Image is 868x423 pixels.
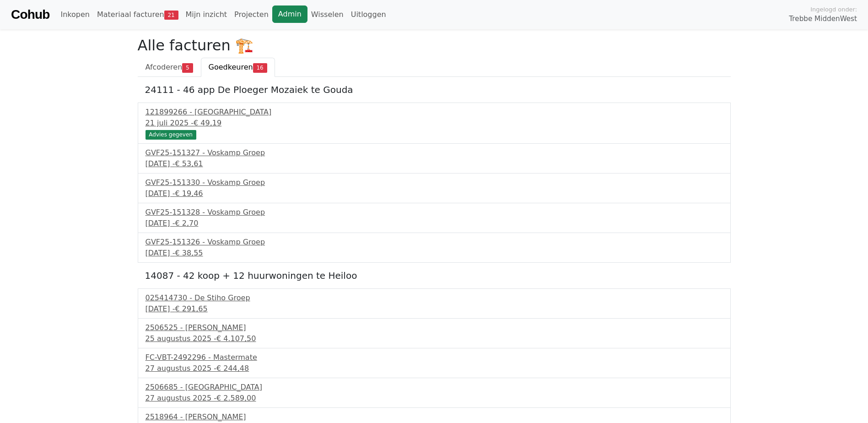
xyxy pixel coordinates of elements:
[231,5,272,24] a: Projecten
[146,107,723,138] a: 121899266 - [GEOGRAPHIC_DATA]21 juli 2025 -€ 49,19 Advies gegeven
[347,5,390,24] a: Uitloggen
[175,249,203,257] span: € 38,55
[146,237,723,259] a: GVF25-151326 - Voskamp Groep[DATE] -€ 38,55
[138,37,731,54] h2: Alle facturen 🏗️
[146,130,196,139] div: Advies gegeven
[146,118,723,129] div: 21 juli 2025 -
[146,393,723,404] div: 27 augustus 2025 -
[146,363,723,374] div: 27 augustus 2025 -
[216,394,256,402] span: € 2.589,00
[146,322,723,344] a: 2506525 - [PERSON_NAME]25 augustus 2025 -€ 4.107,50
[182,5,231,24] a: Mijn inzicht
[145,270,723,281] h5: 14087 - 42 koop + 12 huurwoningen te Heiloo
[789,14,857,24] span: Trebbe MiddenWest
[146,177,723,188] div: GVF25-151330 - Voskamp Groep
[146,293,723,315] a: 025414730 - De Stiho Groep[DATE] -€ 291,65
[11,4,49,26] a: Cohub
[175,159,203,168] span: € 53,61
[146,147,723,169] a: GVF25-151327 - Voskamp Groep[DATE] -€ 53,61
[146,158,723,169] div: [DATE] -
[216,334,256,343] span: € 4.107,50
[272,5,307,23] a: Admin
[175,304,207,313] span: € 291,65
[253,63,267,72] span: 16
[182,63,193,72] span: 5
[146,188,723,199] div: [DATE] -
[145,84,723,95] h5: 24111 - 46 app De Ploeger Mozaiek te Gouda
[57,5,93,24] a: Inkopen
[146,237,723,248] div: GVF25-151326 - Voskamp Groep
[146,412,723,423] div: 2518964 - [PERSON_NAME]
[93,5,182,24] a: Materiaal facturen21
[146,293,723,304] div: 025414730 - De Stiho Groep
[164,11,178,20] span: 21
[146,107,723,118] div: 121899266 - [GEOGRAPHIC_DATA]
[146,333,723,344] div: 25 augustus 2025 -
[146,304,723,315] div: [DATE] -
[146,248,723,259] div: [DATE] -
[810,5,857,14] span: Ingelogd onder:
[146,207,723,218] div: GVF25-151328 - Voskamp Groep
[138,58,201,77] a: Afcoderen5
[146,352,723,374] a: FC-VBT-2492296 - Mastermate27 augustus 2025 -€ 244,48
[216,364,249,373] span: € 244,48
[146,147,723,158] div: GVF25-151327 - Voskamp Groep
[209,63,253,71] span: Goedkeuren
[146,207,723,229] a: GVF25-151328 - Voskamp Groep[DATE] -€ 2,70
[146,382,723,393] div: 2506685 - [GEOGRAPHIC_DATA]
[307,5,347,24] a: Wisselen
[146,218,723,229] div: [DATE] -
[175,219,198,228] span: € 2,70
[201,58,275,77] a: Goedkeuren16
[146,352,723,363] div: FC-VBT-2492296 - Mastermate
[146,382,723,404] a: 2506685 - [GEOGRAPHIC_DATA]27 augustus 2025 -€ 2.589,00
[146,177,723,199] a: GVF25-151330 - Voskamp Groep[DATE] -€ 19,46
[194,119,221,127] span: € 49,19
[146,63,183,71] span: Afcoderen
[175,189,203,198] span: € 19,46
[146,322,723,333] div: 2506525 - [PERSON_NAME]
